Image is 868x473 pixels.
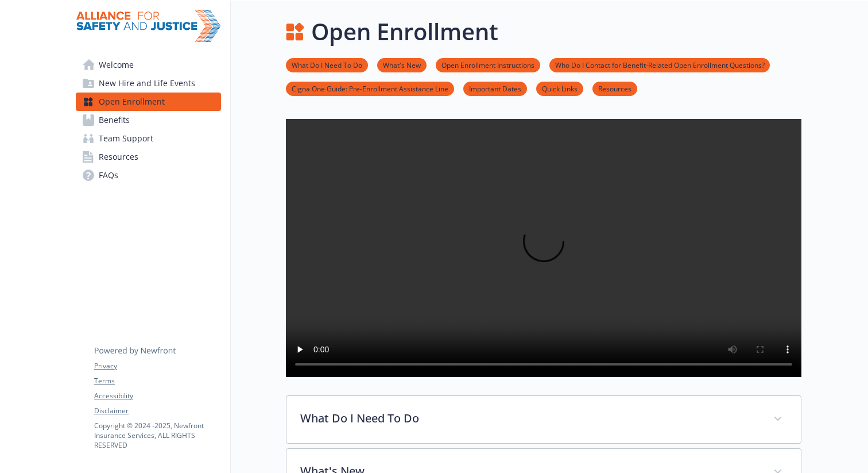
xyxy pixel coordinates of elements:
[99,148,138,166] span: Resources
[436,59,540,70] a: Open Enrollment Instructions
[94,361,220,371] a: Privacy
[94,421,220,450] p: Copyright © 2024 - 2025 , Newfront Insurance Services, ALL RIGHTS RESERVED
[286,83,454,94] a: Cigna One Guide: Pre-Enrollment Assistance Line
[76,74,221,93] a: New Hire and Life Events
[99,166,118,184] span: FAQs
[99,129,153,148] span: Team Support
[76,148,221,166] a: Resources
[94,406,220,416] a: Disclaimer
[377,59,427,70] a: What's New
[99,74,195,93] span: New Hire and Life Events
[76,93,221,111] a: Open Enrollment
[99,56,134,74] span: Welcome
[311,14,498,49] h1: Open Enrollment
[76,56,221,74] a: Welcome
[286,396,801,443] div: What Do I Need To Do
[94,391,220,401] a: Accessibility
[549,59,770,70] a: Who Do I Contact for Benefit-Related Open Enrollment Questions?
[76,111,221,129] a: Benefits
[536,83,583,94] a: Quick Links
[94,376,220,386] a: Terms
[99,93,165,111] span: Open Enrollment
[76,129,221,148] a: Team Support
[99,111,130,129] span: Benefits
[463,83,527,94] a: Important Dates
[76,166,221,184] a: FAQs
[300,410,759,427] p: What Do I Need To Do
[592,83,637,94] a: Resources
[286,59,368,70] a: What Do I Need To Do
